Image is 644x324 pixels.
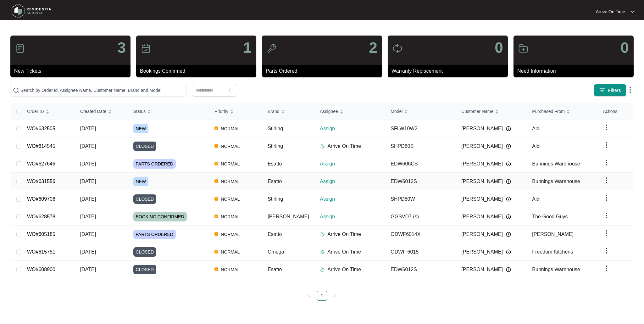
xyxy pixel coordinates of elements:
[532,179,580,184] span: Bunnings Warehouse
[218,195,242,203] span: NORMAL
[218,231,242,238] span: NORMAL
[386,190,456,208] td: SHPD80W
[461,266,503,273] span: [PERSON_NAME]
[386,137,456,155] td: SHPD80S
[532,126,541,131] span: Aldi
[391,108,402,115] span: Model
[27,214,55,219] a: WO#628578
[598,103,633,120] th: Actions
[133,108,146,115] span: Status
[461,195,503,203] span: [PERSON_NAME]
[386,103,456,120] th: Model
[268,126,283,131] span: Stirling
[27,196,55,202] a: WO#609706
[603,229,610,237] img: dropdown arrow
[506,144,511,149] img: Info icon
[80,179,96,184] span: [DATE]
[532,232,574,237] span: [PERSON_NAME]
[9,2,53,20] img: residentia service logo
[218,125,242,132] span: NORMAL
[27,126,55,131] a: WO#632505
[461,213,503,221] span: [PERSON_NAME]
[461,108,493,115] span: Customer Name
[333,294,336,298] span: right
[80,126,96,131] span: [DATE]
[631,10,635,13] img: dropdown arrow
[603,265,610,272] img: dropdown arrow
[532,214,568,219] span: The Good Guys
[304,291,314,301] li: Previous Page
[214,215,218,218] img: Vercel Logo
[214,232,218,236] img: Vercel Logo
[320,213,386,221] p: Assign
[506,232,511,237] img: Info icon
[214,144,218,148] img: Vercel Logo
[532,196,541,202] span: Aldi
[599,87,605,93] img: filter icon
[386,208,456,226] td: GGSVD7 (s)
[320,232,325,237] img: Assigner Icon
[327,248,361,256] p: Arrive On Time
[267,43,277,53] img: icon
[317,291,327,301] li: 1
[603,212,610,219] img: dropdown arrow
[603,194,610,202] img: dropdown arrow
[133,177,149,186] span: NEW
[218,142,242,150] span: NORMAL
[461,125,503,132] span: [PERSON_NAME]
[461,231,503,238] span: [PERSON_NAME]
[304,291,314,301] button: left
[80,108,106,115] span: Created Date
[626,86,634,94] img: dropdown arrow
[320,178,386,185] p: Assign
[218,178,242,185] span: NORMAL
[320,160,386,168] p: Assign
[603,159,610,166] img: dropdown arrow
[594,84,626,97] button: filter iconFilters
[268,267,282,272] span: Esatto
[386,243,456,261] td: ODWIF6015
[133,265,157,274] span: CLOSED
[27,108,44,115] span: Order ID
[218,160,242,168] span: NORMAL
[620,40,629,55] p: 0
[214,267,218,271] img: Vercel Logo
[506,161,511,166] img: Info icon
[128,103,210,120] th: Status
[392,43,402,53] img: icon
[218,266,242,273] span: NORMAL
[218,248,242,256] span: NORMAL
[80,196,96,202] span: [DATE]
[117,40,126,55] p: 3
[308,294,311,298] span: left
[13,87,19,93] img: search-icon
[327,266,361,273] p: Arrive On Time
[214,179,218,183] img: Vercel Logo
[327,231,361,238] p: Arrive On Time
[141,43,151,53] img: icon
[330,291,340,301] li: Next Page
[527,103,598,120] th: Purchased From
[80,143,96,149] span: [DATE]
[532,108,564,115] span: Purchased From
[266,67,382,75] p: Parts Ordered
[20,87,184,94] input: Search by Order Id, Assignee Name, Customer Name, Brand and Model
[27,179,55,184] a: WO#631556
[317,291,327,300] a: 1
[320,249,325,254] img: Assigner Icon
[608,87,621,94] span: Filters
[133,159,176,169] span: PARTS ORDERED
[214,126,218,130] img: Vercel Logo
[320,144,325,149] img: Assigner Icon
[133,194,157,204] span: CLOSED
[209,103,263,120] th: Priority
[506,214,511,219] img: Info icon
[506,249,511,254] img: Info icon
[243,40,252,55] p: 1
[461,142,503,150] span: [PERSON_NAME]
[268,179,282,184] span: Esatto
[214,108,228,115] span: Priority
[133,212,187,221] span: BOOKING CONFIRMED
[320,195,386,203] p: Assign
[80,214,96,219] span: [DATE]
